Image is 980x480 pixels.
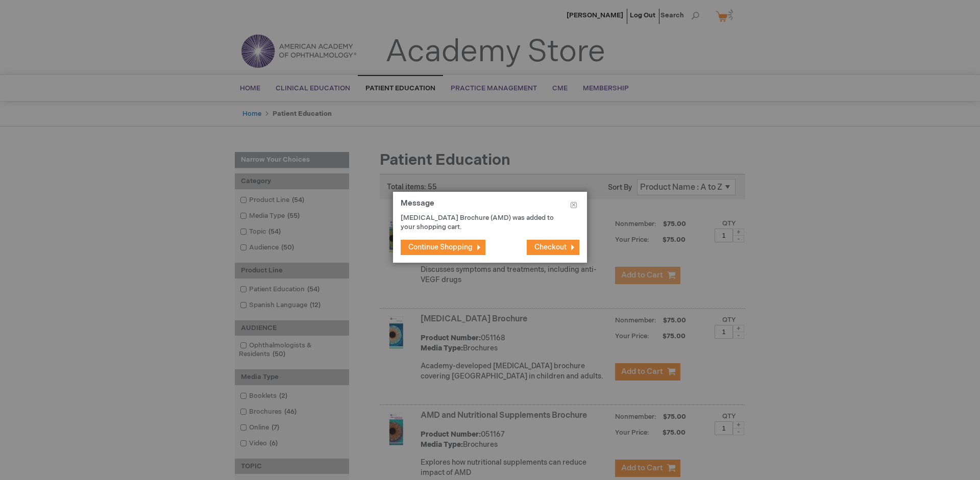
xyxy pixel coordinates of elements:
[408,243,473,251] span: Continue Shopping
[401,240,485,255] button: Continue Shopping
[401,199,579,213] h1: Message
[401,213,564,232] p: [MEDICAL_DATA] Brochure (AMD) was added to your shopping cart.
[534,243,567,251] span: Checkout
[527,240,579,255] button: Checkout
